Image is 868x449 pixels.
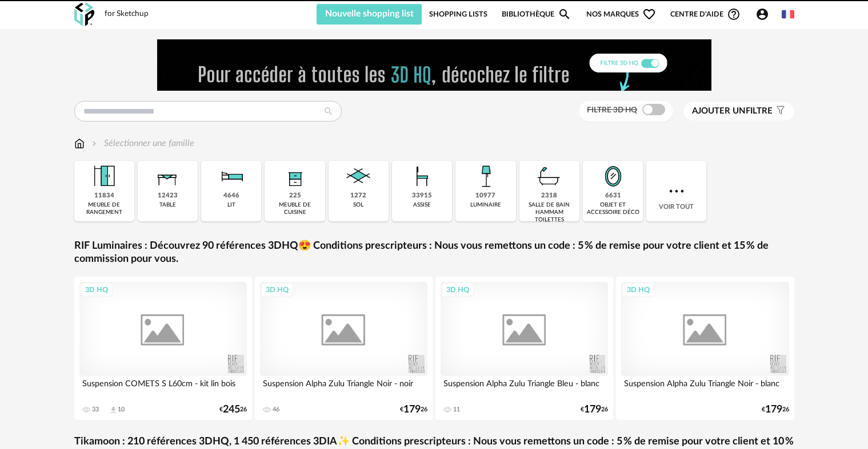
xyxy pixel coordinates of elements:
img: svg+xml;base64,PHN2ZyB3aWR0aD0iMTYiIGhlaWdodD0iMTciIHZpZXdCb3g9IjAgMCAxNiAxNyIgZmlsbD0ibm9uZSIgeG... [74,137,85,150]
div: 46 [273,406,279,414]
div: table [159,201,176,209]
img: svg+xml;base64,PHN2ZyB3aWR0aD0iMTYiIGhlaWdodD0iMTYiIHZpZXdCb3g9IjAgMCAxNiAxNiIgZmlsbD0ibm9uZSIgeG... [90,137,99,150]
a: 3D HQ Suspension Alpha Zulu Triangle Noir - blanc €17926 [616,277,794,420]
div: sol [353,201,363,209]
img: Sol.png [343,161,374,192]
img: Luminaire.png [470,161,501,192]
div: luminaire [470,201,501,209]
span: Ajouter un [692,107,746,115]
div: € 26 [762,406,789,414]
span: Download icon [109,406,118,414]
span: 179 [765,406,782,414]
div: 11 [453,406,460,414]
div: 33915 [412,192,432,200]
div: 225 [289,192,301,200]
a: 3D HQ Suspension Alpha Zulu Triangle Bleu - blanc 11 €17926 [435,277,614,420]
span: Nos marques [586,4,656,25]
div: 11834 [94,192,114,200]
span: 245 [223,406,240,414]
img: more.7b13dc1.svg [666,181,687,201]
div: 3D HQ [80,282,113,297]
span: Filter icon [773,106,786,117]
span: Magnify icon [558,7,571,21]
img: Miroir.png [598,161,629,192]
span: Account Circle icon [755,7,774,21]
div: Suspension Alpha Zulu Triangle Noir - noir [260,376,428,399]
div: 3D HQ [622,282,655,297]
a: 3D HQ Suspension Alpha Zulu Triangle Noir - noir 46 €17926 [255,277,433,420]
div: Suspension Alpha Zulu Triangle Noir - blanc [621,376,789,399]
a: BibliothèqueMagnify icon [502,4,571,25]
button: Ajouter unfiltre Filter icon [683,102,794,120]
span: Filtre 3D HQ [587,106,637,114]
div: for Sketchup [105,9,149,19]
div: salle de bain hammam toilettes [523,201,576,224]
div: meuble de cuisine [268,201,321,216]
div: 4646 [223,192,239,200]
div: 33 [92,406,99,414]
span: Nouvelle shopping list [325,9,414,18]
div: 10 [118,406,125,414]
a: Shopping Lists [429,4,487,25]
div: Suspension Alpha Zulu Triangle Bleu - blanc [441,376,609,399]
img: OXP [74,3,94,26]
img: FILTRE%20HQ%20NEW_V1%20(4).gif [157,39,711,91]
div: meuble de rangement [78,201,131,216]
span: filtre [692,106,773,117]
div: € 26 [400,406,427,414]
div: 6631 [605,192,621,200]
div: assise [413,201,431,209]
div: € 26 [581,406,608,414]
div: Sélectionner une famille [90,137,194,150]
span: Centre d'aideHelp Circle Outline icon [670,7,741,21]
span: 179 [584,406,601,414]
div: Suspension COMETS S L60cm - kit lin bois [79,376,247,399]
img: Meuble%20de%20rangement.png [89,161,119,192]
div: 12423 [158,192,178,200]
span: Help Circle Outline icon [727,7,741,21]
button: Nouvelle shopping list [317,4,422,25]
div: 10977 [475,192,495,200]
span: Heart Outline icon [642,7,656,21]
span: 179 [403,406,421,414]
img: Assise.png [407,161,438,192]
span: Account Circle icon [755,7,769,21]
img: Rangement.png [279,161,310,192]
div: 1272 [350,192,366,200]
div: lit [227,201,235,209]
img: Table.png [152,161,183,192]
img: Literie.png [216,161,247,192]
img: Salle%20de%20bain.png [534,161,565,192]
div: 2318 [541,192,557,200]
a: 3D HQ Suspension COMETS S L60cm - kit lin bois 33 Download icon 10 €24526 [74,277,253,420]
div: 3D HQ [441,282,474,297]
img: fr [782,8,794,21]
div: 3D HQ [261,282,294,297]
div: € 26 [219,406,247,414]
div: objet et accessoire déco [586,201,639,216]
a: RIF Luminaires : Découvrez 90 références 3DHQ😍 Conditions prescripteurs : Nous vous remettons un ... [74,240,794,266]
div: Voir tout [646,161,706,221]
